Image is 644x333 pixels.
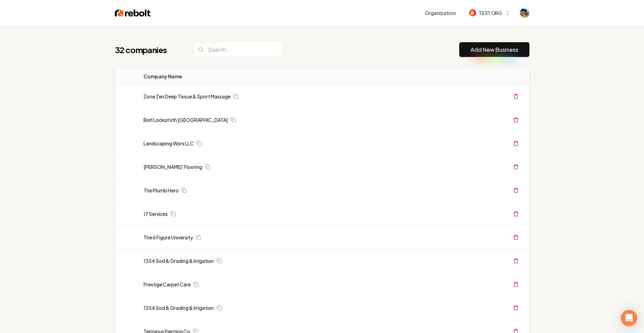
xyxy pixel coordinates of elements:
[144,210,168,217] a: J7 Services
[144,304,214,311] a: 1354 Sod & Grading & Irrigation
[115,44,180,55] h1: 32 companies
[144,234,193,241] a: The 6 Figure University
[144,281,191,288] a: Prestige Carpet Care
[144,163,202,170] a: [PERSON_NAME]' Flooring
[479,10,502,17] span: TEST ORG
[459,42,529,57] button: Add New Business
[470,46,518,54] a: Add New Business
[520,8,529,18] img: Aditya Nair
[144,93,230,100] a: Zone Zen Deep Tissue & Sport Massage
[144,257,214,264] a: 1354 Sod & Grading & Irrigation
[144,140,194,147] a: Landscaping Worx LLC
[520,8,529,18] button: Open user button
[469,10,476,16] img: TEST ORG
[194,43,283,57] input: Search...
[144,187,179,194] a: The Plumb Hero
[144,116,228,123] a: Bolt Locksmith [GEOGRAPHIC_DATA]
[421,7,460,19] button: Organization
[621,310,637,326] div: Open Intercom Messenger
[138,68,365,85] th: Company Name
[115,8,151,18] img: Rebolt Logo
